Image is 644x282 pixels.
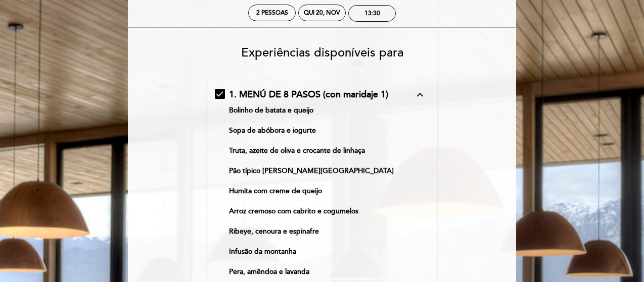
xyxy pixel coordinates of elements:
[229,267,309,276] strong: Pera, amêndoa e lavanda
[229,146,365,155] strong: Truta, azeite de oliva e crocante de linhaça
[364,10,380,17] div: 13:30
[229,247,296,256] strong: Infusão da montanha
[229,166,394,175] strong: Pão típico [PERSON_NAME][GEOGRAPHIC_DATA]
[229,126,316,135] strong: Sopa de abóbora e iogurte
[229,89,388,100] span: 1. MENÚ DE 8 PASOS (con maridaje 1)
[256,9,288,17] span: 2 pessoas
[304,9,340,17] div: Qui 20, nov
[229,227,319,236] strong: Ribeye, cenoura e espinafre
[411,88,429,101] button: expand_less
[229,187,322,195] strong: Humita com creme de queijo
[414,89,426,101] i: expand_less
[229,207,358,215] strong: Arroz cremoso com cabrito e cogumelos
[229,106,313,115] strong: Bolinho de batata e queijo
[241,45,403,60] span: Experiências disponíveis para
